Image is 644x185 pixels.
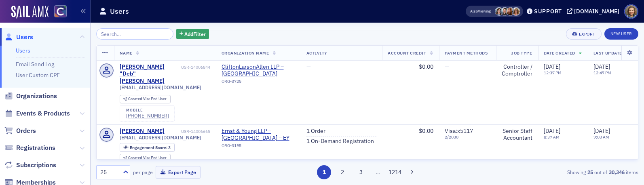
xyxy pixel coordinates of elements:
span: $0.00 [419,63,433,70]
a: [PERSON_NAME] "Deb" [PERSON_NAME] [120,63,180,85]
div: Created Via: End User [120,154,171,162]
label: per page [133,168,153,176]
span: Stacy Svendsen [495,7,503,16]
span: Ernst & Young LLP – Denver – EY [222,128,295,142]
span: [DATE] [544,63,560,70]
a: Email Send Log [16,61,54,68]
a: [PHONE_NUMBER] [126,113,169,119]
span: [EMAIL_ADDRESS][DOMAIN_NAME] [120,84,201,90]
span: [DATE] [593,127,610,135]
span: Profile [624,4,638,19]
div: Showing out of items [463,168,638,176]
div: mobile [126,108,169,113]
a: View Homepage [49,5,67,19]
span: [EMAIL_ADDRESS][DOMAIN_NAME] [120,135,201,141]
span: Users [16,33,33,42]
h1: Users [110,6,129,16]
time: 12:37 PM [544,70,562,76]
div: ORG-3195 [222,143,295,151]
span: Registrations [16,143,55,152]
div: Also [470,8,478,14]
a: CliftonLarsonAllen LLP – [GEOGRAPHIC_DATA] [222,63,295,78]
div: End User [128,156,167,160]
a: Events & Products [4,109,70,118]
span: Date Created [544,50,575,56]
button: Export [566,28,601,40]
div: Engagement Score: 3 [120,143,175,152]
span: Pamela Galey-Coleman [500,7,509,16]
a: 1 Order [306,128,325,135]
a: Users [16,47,30,54]
span: Sheila Duggan [506,7,515,16]
a: New User [604,28,638,40]
div: ORG-3725 [222,79,295,87]
span: Events & Products [16,109,70,118]
span: Payment Methods [445,50,488,56]
span: Last Updated [593,50,625,56]
span: 2 / 2030 [445,135,490,140]
a: 1 On-Demand Registration [306,138,374,145]
span: Name [120,50,133,56]
button: 3 [354,165,368,179]
div: 3 [130,145,171,150]
span: Subscriptions [16,161,56,170]
span: Viewing [470,8,491,14]
a: Organizations [4,92,57,101]
div: USR-14006844 [181,65,210,70]
img: SailAMX [54,5,67,18]
span: — [306,63,311,70]
span: Cheryl Moss [512,7,520,16]
strong: 25 [586,168,594,176]
div: Created Via: End User [120,95,171,103]
a: Subscriptions [4,161,56,170]
button: AddFilter [176,29,209,39]
button: Export Page [156,166,201,179]
div: Controller / Comptroller [502,63,532,78]
a: Orders [4,126,36,135]
span: Add Filter [184,30,206,38]
button: 1 [317,165,331,179]
span: Account Credit [388,50,426,56]
div: Senior Staff Accountant [502,128,532,142]
button: [DOMAIN_NAME] [567,8,622,14]
span: Visa : x5117 [445,127,473,135]
div: USR-14006665 [166,129,210,134]
span: Organizations [16,92,57,101]
div: Export [579,32,595,36]
span: [DATE] [544,127,560,135]
div: End User [128,97,167,101]
a: Users [4,33,33,42]
button: 1214 [388,165,402,179]
span: Orders [16,126,36,135]
div: Support [534,8,562,15]
button: 2 [336,165,350,179]
span: Created Via : [128,96,151,101]
a: Ernst & Young LLP – [GEOGRAPHIC_DATA] – EY [222,128,295,142]
a: User Custom CPE [16,71,60,79]
a: [PERSON_NAME] [120,128,165,135]
a: Registrations [4,143,55,152]
span: Activity [306,50,327,56]
span: $0.00 [419,127,433,135]
span: Job Type [511,50,532,56]
span: Engagement Score : [130,145,168,150]
span: [DATE] [593,63,610,70]
span: CliftonLarsonAllen LLP – Greenwood Village [222,63,295,78]
time: 9:03 AM [593,134,609,140]
input: Search… [96,28,173,40]
span: Created Via : [128,155,151,160]
div: [DOMAIN_NAME] [574,8,619,15]
time: 8:37 AM [544,134,560,140]
span: Organization Name [222,50,269,56]
div: 25 [100,168,118,177]
strong: 30,346 [607,168,626,176]
span: — [445,63,449,70]
span: … [372,168,384,176]
img: SailAMX [11,6,49,19]
time: 12:47 PM [593,70,611,76]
